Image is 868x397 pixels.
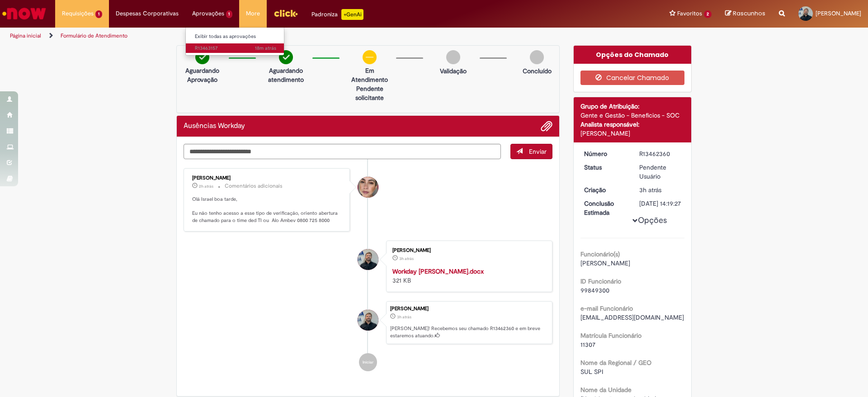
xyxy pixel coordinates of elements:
div: [PERSON_NAME] [392,248,543,253]
span: 1 [226,10,233,18]
div: [PERSON_NAME] [580,129,685,138]
h2: Ausências Workday Histórico de tíquete [184,122,245,130]
b: Nome da Regional / GEO [580,359,651,367]
dt: Conclusão Estimada [577,199,633,217]
span: 11307 [580,340,595,349]
div: Analista responsável: [580,120,685,129]
div: Padroniza [311,9,363,20]
button: Enviar [510,144,552,159]
span: Despesas Corporativas [116,9,179,18]
span: 1 [95,10,102,18]
span: SUL SPI [580,368,603,376]
ul: Histórico de tíquete [184,159,552,381]
time: 29/08/2025 13:19:24 [639,186,661,194]
span: Enviar [529,147,547,156]
p: Olá Israel boa tarde, Eu não tenho acesso a esse tipo de verificação, oriento abertura de chamado... [192,196,343,224]
img: img-circle-grey.png [530,50,544,64]
time: 29/08/2025 13:19:24 [397,314,411,320]
span: 3h atrás [639,186,661,194]
div: Israel Martins Trentin [358,310,378,331]
b: Funcionário(s) [580,250,620,258]
p: Concluído [523,66,552,76]
dt: Criação [577,185,633,194]
a: Aberto R13463157 : [186,43,285,53]
a: Rascunhos [725,9,765,18]
button: Adicionar anexos [541,120,552,132]
span: 18m atrás [255,45,276,52]
p: Pendente solicitante [348,84,392,102]
img: check-circle-green.png [195,50,209,64]
div: [DATE] 14:19:27 [639,199,681,208]
time: 29/08/2025 15:47:50 [255,45,276,52]
img: img-circle-grey.png [446,50,460,64]
img: check-circle-green.png [279,50,293,64]
span: 99849300 [580,286,609,294]
div: Grupo de Atribuição: [580,102,685,111]
p: +GenAi [341,9,363,20]
p: Em Atendimento [348,66,392,84]
span: [EMAIL_ADDRESS][DOMAIN_NAME] [580,313,684,321]
span: 2h atrás [199,184,213,189]
p: [PERSON_NAME]! Recebemos seu chamado R13462360 e em breve estaremos atuando. [390,325,547,339]
small: Comentários adicionais [225,182,283,190]
button: Cancelar Chamado [580,71,685,85]
a: Workday [PERSON_NAME].docx [392,267,484,275]
b: Nome da Unidade [580,386,632,394]
p: Validação [440,66,467,76]
textarea: Digite sua mensagem aqui... [184,144,501,159]
span: [PERSON_NAME] [816,9,861,17]
span: [PERSON_NAME] [580,259,630,267]
span: 2 [704,10,712,18]
p: Aguardando Aprovação [180,66,224,84]
span: 3h atrás [399,256,414,261]
div: [PERSON_NAME] [390,306,547,312]
div: 29/08/2025 13:19:24 [639,185,681,194]
span: Rascunhos [733,9,765,18]
span: R13463157 [195,45,276,52]
time: 29/08/2025 14:30:06 [199,184,213,189]
div: Pendente Usuário [639,163,681,181]
div: Opções do Chamado [574,46,692,64]
div: Israel Martins Trentin [358,249,378,270]
dt: Número [577,149,633,158]
img: ServiceNow [1,5,47,23]
div: [PERSON_NAME] [192,175,343,181]
b: Matrícula Funcionário [580,331,642,340]
div: Ariane Ruiz Amorim [358,177,378,198]
time: 29/08/2025 13:19:21 [399,256,414,261]
a: Exibir todas as aprovações [186,32,285,42]
img: circle-minus.png [363,50,377,64]
li: Israel Martins Trentin [184,301,552,345]
span: Favoritos [677,9,702,18]
span: 3h atrás [397,314,411,320]
p: Aguardando atendimento [264,66,308,84]
a: Formulário de Atendimento [61,32,127,39]
b: ID Funcionário [580,277,621,285]
span: Requisições [62,9,94,18]
a: Página inicial [10,32,41,39]
ul: Aprovações [185,27,285,56]
div: R13462360 [639,149,681,158]
img: click_logo_yellow_360x200.png [274,6,298,20]
span: Aprovações [192,9,224,18]
div: 321 KB [392,267,543,285]
ul: Trilhas de página [7,28,572,44]
dt: Status [577,163,633,172]
b: e-mail Funcionário [580,304,633,312]
div: Gente e Gestão - Benefícios - SOC [580,111,685,120]
span: More [246,9,260,18]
